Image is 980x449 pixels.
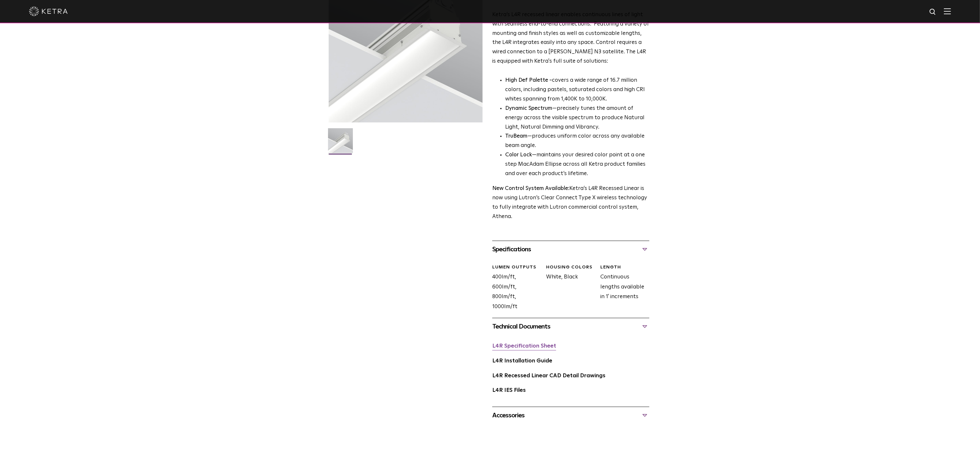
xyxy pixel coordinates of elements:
img: L4R-2021-Web-Square [328,128,353,158]
div: 400lm/ft, 600lm/ft, 800lm/ft, 1000lm/ft [487,264,541,312]
a: L4R Installation Guide [492,358,552,364]
strong: Color Lock [505,152,532,158]
img: search icon [929,8,937,16]
div: White, Black [542,264,595,312]
li: —precisely tunes the amount of energy across the visible spectrum to produce Natural Light, Natur... [505,104,649,132]
p: covers a wide range of 16.7 million colors, including pastels, saturated colors and high CRI whit... [505,76,649,104]
div: LUMEN OUTPUTS [492,264,541,271]
strong: Dynamic Spectrum [505,106,552,111]
p: Ketra’s L4R Recessed Linear is now using Lutron’s Clear Connect Type X wireless technology to ful... [492,184,649,222]
div: HOUSING COLORS [546,264,595,271]
div: LENGTH [600,264,649,271]
strong: New Control System Available: [492,186,569,191]
a: L4R Specification Sheet [492,343,556,349]
strong: High Def Palette - [505,78,552,83]
a: L4R Recessed Linear CAD Detail Drawings [492,373,605,379]
a: L4R IES Files [492,388,526,393]
strong: TruBeam [505,133,527,139]
p: Ketra’s L4R recessed linear enables continuous lines of light with seamless end-to-end connection... [492,10,649,66]
div: Specifications [492,244,649,255]
div: Technical Documents [492,321,649,332]
div: Continuous lengths available in 1' increments [595,264,649,312]
li: —produces uniform color across any available beam angle. [505,132,649,151]
img: Hamburger%20Nav.svg [944,8,951,14]
li: —maintains your desired color point at a one step MacAdam Ellipse across all Ketra product famili... [505,151,649,179]
div: Accessories [492,410,649,421]
img: ketra-logo-2019-white [29,6,68,16]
